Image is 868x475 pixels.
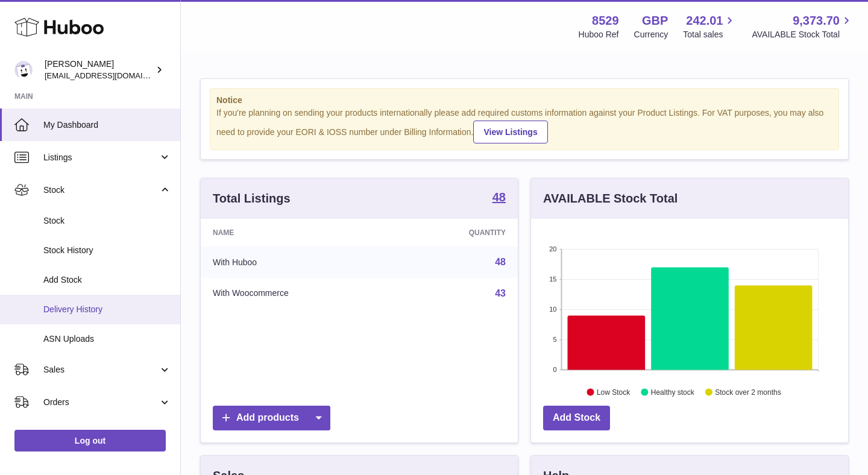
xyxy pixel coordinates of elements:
[592,13,619,29] strong: 8529
[43,364,159,376] span: Sales
[683,29,737,40] span: Total sales
[651,388,695,396] text: Healthy stock
[201,247,397,278] td: With Huboo
[43,184,159,196] span: Stock
[43,304,171,315] span: Delivery History
[45,71,177,80] span: [EMAIL_ADDRESS][DOMAIN_NAME]
[634,29,668,40] div: Currency
[397,219,518,247] th: Quantity
[549,306,556,313] text: 10
[43,215,171,227] span: Stock
[495,288,506,298] a: 43
[201,219,397,247] th: Name
[752,13,854,40] a: 9,373.70 AVAILABLE Stock Total
[553,366,556,373] text: 0
[473,121,547,143] a: View Listings
[213,406,330,430] a: Add products
[43,245,171,256] span: Stock History
[495,257,506,267] a: 48
[43,333,171,345] span: ASN Uploads
[579,29,619,40] div: Huboo Ref
[549,245,556,253] text: 20
[14,61,33,79] img: admin@redgrass.ch
[793,13,840,29] span: 9,373.70
[752,29,854,40] span: AVAILABLE Stock Total
[715,388,781,396] text: Stock over 2 months
[14,430,166,451] a: Log out
[216,95,832,106] strong: Notice
[492,191,506,203] strong: 48
[201,278,397,309] td: With Woocommerce
[43,274,171,286] span: Add Stock
[683,13,737,40] a: 242.01 Total sales
[543,406,610,430] a: Add Stock
[43,397,159,408] span: Orders
[213,190,291,207] h3: Total Listings
[45,58,153,81] div: [PERSON_NAME]
[553,336,556,343] text: 5
[686,13,723,29] span: 242.01
[543,190,678,207] h3: AVAILABLE Stock Total
[43,119,171,131] span: My Dashboard
[549,275,556,283] text: 15
[597,388,631,396] text: Low Stock
[43,152,159,163] span: Listings
[216,107,832,143] div: If you're planning on sending your products internationally please add required customs informati...
[642,13,668,29] strong: GBP
[492,191,506,206] a: 48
